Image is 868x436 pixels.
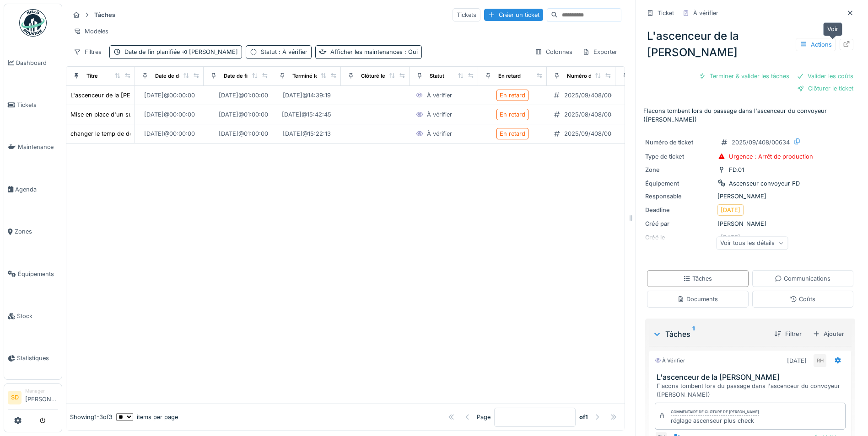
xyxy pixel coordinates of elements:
[645,152,714,161] div: Type de ticket
[224,72,274,80] div: Date de fin planifiée
[677,295,718,303] div: Documents
[330,48,418,56] div: Afficher les maintenances
[655,357,685,365] div: À vérifier
[8,388,58,409] a: SD Manager[PERSON_NAME]
[578,45,621,58] div: Exporter
[4,126,62,168] a: Maintenance
[500,110,525,119] div: En retard
[732,138,790,147] div: 2025/09/408/00634
[219,91,268,100] div: [DATE] @ 01:00:00
[729,152,813,161] div: Urgence : Arrêt de production
[292,72,318,80] div: Terminé le
[484,9,543,21] div: Créer un ticket
[19,9,47,37] img: Badge_color-CXgf-gQk.svg
[729,165,744,174] div: FD.01
[453,8,480,21] div: Tickets
[4,211,62,253] a: Zones
[721,206,740,214] div: [DATE]
[567,72,610,80] div: Numéro de ticket
[793,70,857,82] div: Valider les coûts
[70,413,113,421] div: Showing 1 - 3 of 3
[124,48,238,56] div: Date de fin planifiée
[17,101,58,109] span: Tickets
[70,45,106,58] div: Filtres
[25,388,58,394] div: Manager
[86,72,98,80] div: Titre
[155,72,213,80] div: Date de début planifiée
[361,72,385,80] div: Clôturé le
[15,185,58,194] span: Agenda
[18,143,58,151] span: Maintenance
[643,106,857,124] p: Flacons tombent lors du passage dans l'ascenceur du convoyeur ([PERSON_NAME])
[671,416,759,425] div: réglage ascenseur plus check
[643,24,857,64] div: L'ascenceur de la [PERSON_NAME]
[4,42,62,84] a: Dashboard
[144,91,195,100] div: [DATE] @ 00:00:00
[16,58,58,67] span: Dashboard
[430,72,444,80] div: Statut
[219,110,268,119] div: [DATE] @ 01:00:00
[695,70,793,82] div: Terminer & valider les tâches
[282,110,331,119] div: [DATE] @ 15:42:45
[657,373,847,382] h3: L'ascenceur de la [PERSON_NAME]
[477,413,491,421] div: Page
[144,129,195,138] div: [DATE] @ 00:00:00
[692,329,695,340] sup: 1
[500,129,525,138] div: En retard
[427,110,452,119] div: À vérifier
[70,110,209,119] div: Mise en place d'un support IPA dans le local FL19
[17,312,58,320] span: Stock
[793,82,857,95] div: Clôturer le ticket
[771,328,805,340] div: Filtrer
[498,72,521,80] div: En retard
[91,11,119,19] strong: Tâches
[564,110,622,119] div: 2025/08/408/00555
[277,48,307,55] span: : À vérifier
[219,129,268,138] div: [DATE] @ 01:00:00
[25,388,58,407] li: [PERSON_NAME]
[403,48,418,55] span: : Oui
[18,270,58,278] span: Équipements
[683,274,712,283] div: Tâches
[70,25,113,38] div: Modèles
[729,179,800,188] div: Ascenseur convoyeur FD
[144,110,195,119] div: [DATE] @ 00:00:00
[579,413,588,421] strong: of 1
[283,91,331,100] div: [DATE] @ 14:39:19
[823,22,842,36] div: Voir
[658,9,674,17] div: Ticket
[283,129,331,138] div: [DATE] @ 15:22:13
[814,354,826,367] div: RH
[70,91,170,100] div: L'ascenceur de la [PERSON_NAME]
[500,91,525,100] div: En retard
[645,219,855,228] div: [PERSON_NAME]
[796,38,836,51] div: Actions
[645,138,714,147] div: Numéro de ticket
[671,409,759,415] div: Commentaire de clôture de [PERSON_NAME]
[180,48,238,55] span: [PERSON_NAME]
[645,165,714,174] div: Zone
[427,91,452,100] div: À vérifier
[70,129,172,138] div: changer le temp de déconta a la zpp
[564,129,622,138] div: 2025/09/408/00595
[261,48,307,56] div: Statut
[809,328,848,340] div: Ajouter
[716,236,788,250] div: Voir tous les détails
[4,337,62,379] a: Statistiques
[427,129,452,138] div: À vérifier
[645,206,714,214] div: Deadline
[8,391,22,404] li: SD
[531,45,577,58] div: Colonnes
[116,413,178,421] div: items per page
[15,227,58,236] span: Zones
[790,295,815,303] div: Coûts
[652,329,767,340] div: Tâches
[645,179,714,188] div: Équipement
[4,84,62,126] a: Tickets
[17,354,58,362] span: Statistiques
[775,274,830,283] div: Communications
[645,192,714,201] div: Responsable
[4,295,62,337] a: Stock
[693,9,718,17] div: À vérifier
[645,219,714,228] div: Créé par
